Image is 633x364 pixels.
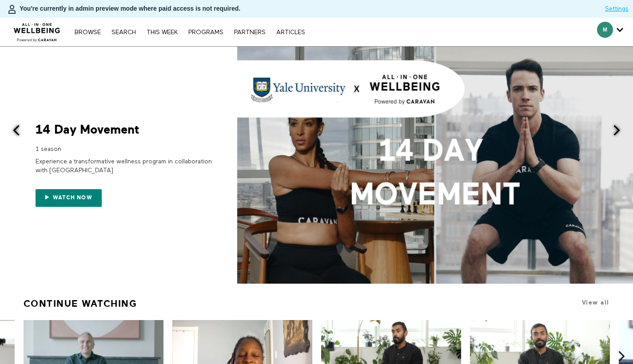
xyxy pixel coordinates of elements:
img: person-bdfc0eaa9744423c596e6e1c01710c89950b1dff7c83b5d61d716cfd8139584f.svg [7,4,17,15]
a: PARTNERS [230,29,270,36]
a: Browse [70,29,105,36]
a: ARTICLES [272,29,310,36]
a: THIS WEEK [142,29,182,36]
a: View all [582,299,609,306]
nav: Primary [70,28,309,36]
a: Search [107,29,140,36]
img: CARAVAN [10,16,64,43]
a: PROGRAMS [184,29,228,36]
div: Secondary [590,18,630,46]
a: Settings [605,4,629,13]
a: Continue Watching [24,294,137,313]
